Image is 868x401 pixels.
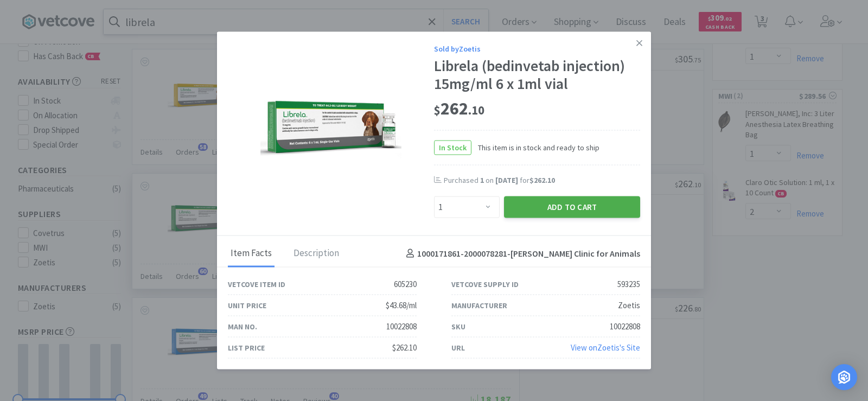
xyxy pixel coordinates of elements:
span: 1 [480,175,484,184]
div: Open Intercom Messenger [831,364,857,390]
img: b40149b5dc464f7bb782c42bbb635572_593235.jpeg [260,60,401,201]
div: Manufacturer [451,300,507,311]
span: . 10 [468,103,484,118]
div: List Price [228,342,265,354]
div: Librela (bedinvetab injection) 15mg/ml 6 x 1ml vial [434,56,640,93]
div: 605230 [394,278,417,291]
div: Item Facts [228,240,275,268]
div: Description [291,240,342,268]
div: Vetcove Supply ID [451,278,519,290]
h4: 1000171861-2000078281 - [PERSON_NAME] Clinic for Animals [402,247,640,261]
div: $43.68/ml [386,299,417,312]
div: Zoetis [618,299,640,312]
span: $ [434,103,441,118]
a: View onZoetis's Site [571,342,640,353]
span: In Stock [435,141,471,154]
div: URL [451,342,465,354]
div: 593235 [617,278,640,291]
div: $262.10 [392,341,417,354]
div: Unit Price [228,300,266,311]
div: SKU [451,321,465,333]
span: This item is in stock and ready to ship [471,141,599,153]
div: Vetcove Item ID [228,278,285,290]
span: $262.10 [529,175,555,184]
div: Purchased on for [444,175,640,186]
div: Sold by Zoetis [434,42,640,54]
div: 10022808 [386,320,417,333]
button: Add to Cart [504,196,640,218]
div: Man No. [228,321,257,333]
div: 10022808 [610,320,640,333]
span: 262 [434,98,484,119]
span: [DATE] [495,175,518,184]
